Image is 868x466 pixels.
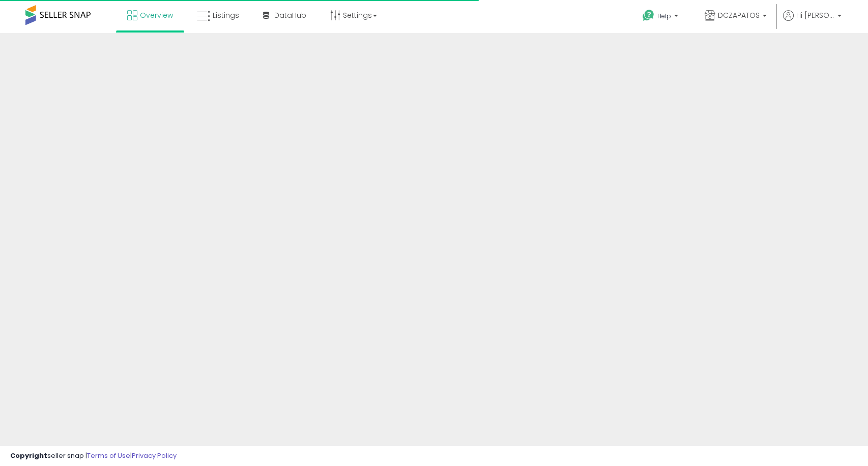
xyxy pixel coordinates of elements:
[783,10,842,33] a: Hi [PERSON_NAME]
[274,10,306,20] span: DataHub
[87,451,130,460] a: Terms of Use
[10,451,47,460] strong: Copyright
[634,2,688,33] a: Help
[213,10,239,20] span: Listings
[140,10,173,20] span: Overview
[642,9,655,22] i: Get Help
[796,10,834,20] span: Hi [PERSON_NAME]
[718,10,760,20] span: DCZAPATOS
[10,451,177,461] div: seller snap | |
[132,451,177,460] a: Privacy Policy
[657,12,671,20] span: Help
